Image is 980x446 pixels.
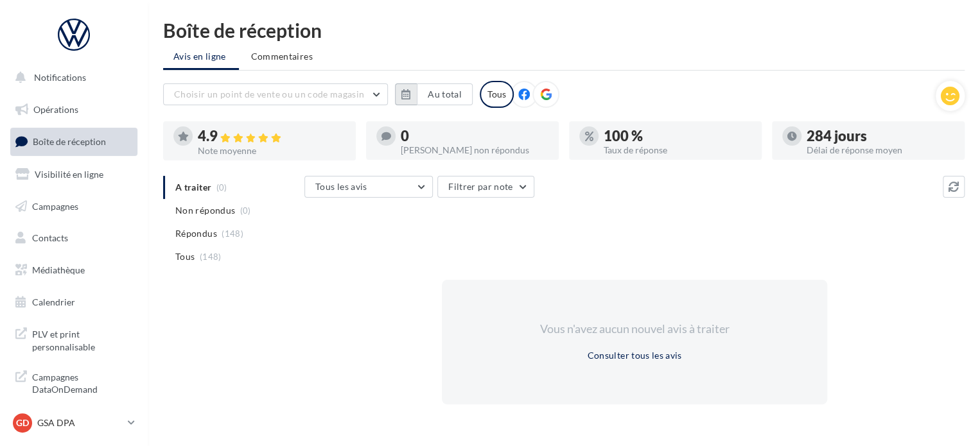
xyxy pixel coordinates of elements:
a: Campagnes DataOnDemand [8,363,140,401]
span: Médiathèque [32,264,85,275]
a: Campagnes [8,193,140,220]
span: Contacts [32,232,68,243]
span: Notifications [34,72,86,83]
span: Visibilité en ligne [35,169,103,180]
p: GSA DPA [37,416,123,429]
span: Non répondus [175,204,235,217]
button: Consulter tous les avis [582,348,687,363]
button: Notifications [8,64,135,91]
div: 100 % [604,129,751,143]
a: Opérations [8,96,140,123]
span: (148) [200,252,222,262]
div: Délai de réponse moyen [807,146,954,155]
a: Calendrier [8,289,140,316]
a: Visibilité en ligne [8,161,140,188]
span: (0) [240,205,251,216]
span: Tous les avis [315,181,367,192]
div: Taux de réponse [604,146,751,155]
span: Calendrier [32,296,75,307]
button: Au total [395,83,473,105]
span: Répondus [175,227,217,240]
a: Boîte de réception [8,128,140,155]
a: PLV et print personnalisable [8,320,140,358]
button: Tous les avis [304,176,433,198]
div: [PERSON_NAME] non répondus [401,146,548,155]
div: Vous n'avez aucun nouvel avis à traiter [524,321,745,338]
div: 284 jours [807,129,954,143]
button: Choisir un point de vente ou un code magasin [163,83,388,105]
a: Contacts [8,225,140,252]
a: GD GSA DPA [10,411,137,435]
a: Médiathèque [8,257,140,284]
button: Filtrer par note [437,176,534,198]
span: Tous [175,250,195,263]
div: Tous [480,81,514,108]
span: Commentaires [251,50,313,63]
span: PLV et print personnalisable [32,325,132,353]
div: Boîte de réception [163,21,965,40]
div: 4.9 [198,129,346,144]
span: (148) [222,228,243,239]
span: Boîte de réception [33,136,106,147]
div: 0 [401,129,548,143]
div: Note moyenne [198,146,346,155]
span: Choisir un point de vente ou un code magasin [174,89,364,99]
button: Au total [417,83,473,105]
span: GD [16,416,29,429]
span: Opérations [33,104,78,115]
span: Campagnes [32,200,78,211]
span: Campagnes DataOnDemand [32,368,132,396]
